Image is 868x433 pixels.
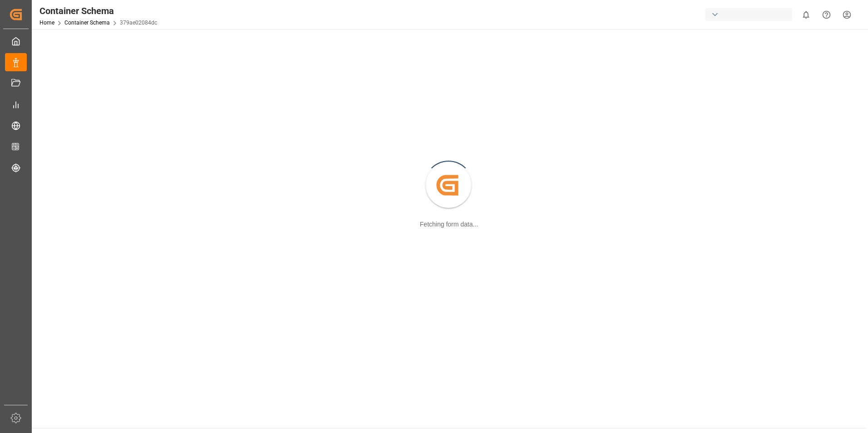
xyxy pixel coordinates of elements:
[816,5,837,25] button: Help Center
[796,5,816,25] button: show 0 new notifications
[39,4,157,18] div: Container Schema
[64,20,110,26] a: Container Schema
[39,20,54,26] a: Home
[420,220,478,229] div: Fetching form data...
